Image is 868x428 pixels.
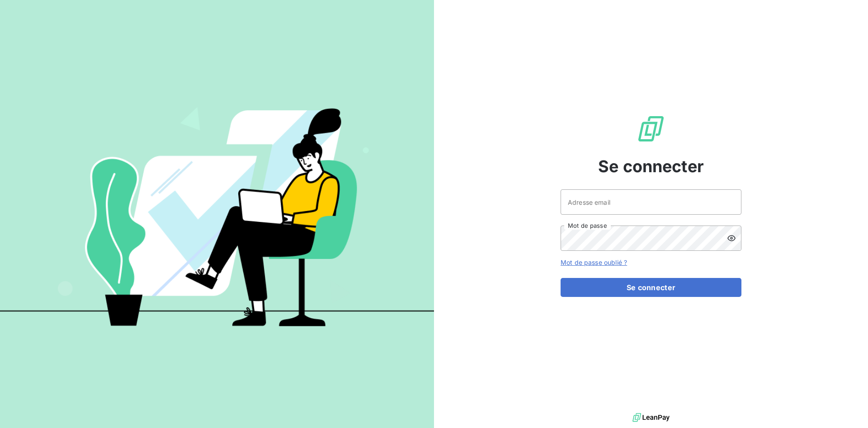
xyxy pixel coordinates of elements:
[598,154,704,179] span: Se connecter
[632,411,670,424] img: logo
[561,189,741,215] input: placeholder
[561,259,627,266] a: Mot de passe oublié ?
[561,278,741,297] button: Se connecter
[637,114,665,143] img: Logo LeanPay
